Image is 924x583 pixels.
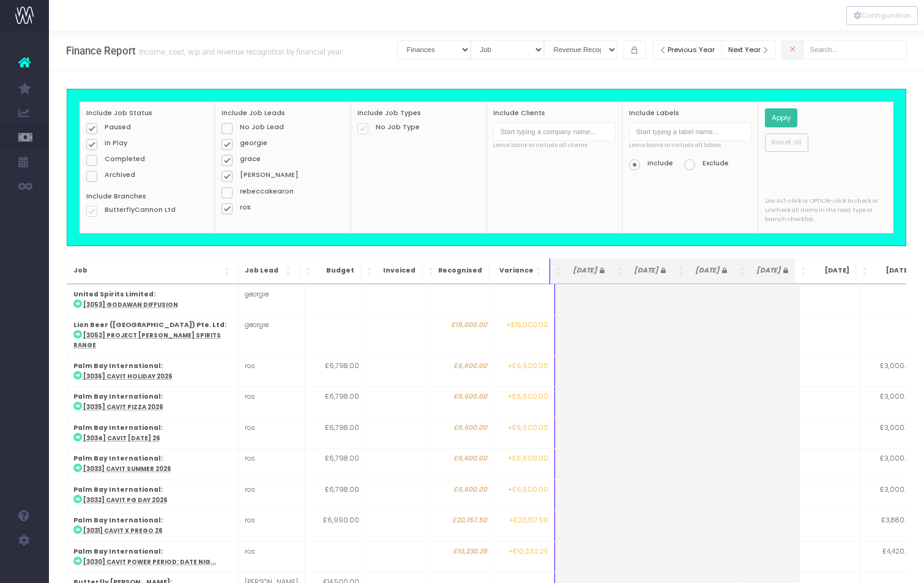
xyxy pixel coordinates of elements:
[222,122,344,132] label: No Job Lead
[860,387,922,418] td: £3,000.00
[860,541,922,572] td: £4,420.00
[83,403,163,411] abbr: [3035] Cavit Pizza 2026
[627,266,666,276] span: [DATE]
[304,387,365,418] td: £6,798.00
[860,418,922,448] td: £3,000.00
[238,284,304,315] td: georgie
[493,108,545,118] label: Include Clients
[73,516,161,525] strong: Palm Bay International
[508,361,548,371] span: +£6,600.00
[86,205,209,215] label: ButterflyCannon Ltd
[73,454,161,463] strong: Palm Bay International
[860,511,922,541] td: £3,880.00
[750,266,788,276] span: [DATE]
[801,265,808,277] span: Aug 25: Activate to sort
[67,449,238,480] td: :
[67,418,238,448] td: :
[860,449,922,480] td: £3,000.00
[427,449,493,480] td: £6,600.00
[427,387,493,418] td: £6,600.00
[238,356,304,386] td: ros
[508,485,548,495] span: +£6,600.00
[66,45,342,57] h3: Finance Report
[629,122,751,141] input: Start typing a label name...
[377,266,415,276] span: Invoiced
[304,449,365,480] td: £6,798.00
[238,541,304,572] td: ros
[73,361,161,370] strong: Palm Bay International
[238,387,304,418] td: ros
[238,449,304,480] td: ros
[556,265,564,277] span: Apr 25 <i class="fa fa-lock"></i>: Activate to sort
[846,6,918,25] div: Vertical button group
[765,197,893,225] p: Use ALT-click or OPTION-click to check or uncheck all items in the lead, type or branch checklist.
[136,45,342,57] small: Income, cost, wip and revenue recognition by financial year
[86,122,209,132] label: Paused
[15,559,34,577] img: images/default_profile_image.png
[872,266,911,276] span: [DATE]
[428,265,436,277] span: Recognised: Activate to sort
[73,266,222,276] span: Job
[83,301,178,309] abbr: [3053] Godawan Diffusion
[67,541,238,572] td: :
[357,122,480,132] label: No Job Type
[679,265,686,277] span: Jun 25 <i class="fa fa-lock"></i>: Activate to sort
[765,108,798,127] button: Apply
[67,480,238,510] td: :
[86,138,209,148] label: In Play
[803,40,907,59] input: Search...
[846,6,918,25] button: Configuration
[67,315,238,356] td: :
[684,159,729,168] label: Exclude
[83,434,160,442] abbr: [3034] Cavit Ferragosto 26
[238,480,304,510] td: ros
[73,331,221,349] abbr: [3052] Project Gaul Spirits Range
[225,265,232,277] span: Job: Activate to sort
[67,356,238,386] td: :
[493,122,616,141] input: Start typing a company name...
[86,170,209,180] label: Archived
[222,154,344,164] label: grace
[304,480,365,510] td: £6,798.00
[83,496,168,504] abbr: [3032] Cavit PG Day 2026
[811,266,849,276] span: [DATE]
[427,480,493,510] td: £6,600.00
[509,547,548,557] span: +£10,230.25
[222,187,344,197] label: rebeccakearon
[427,541,493,572] td: £10,230.25
[652,40,722,59] button: Previous Year
[740,265,747,277] span: Jul 25 <i class="fa fa-lock"></i>: Activate to sort
[73,547,161,556] strong: Palm Bay International
[73,320,225,329] strong: Lion Beer ([GEOGRAPHIC_DATA]) Pte. Ltd
[688,266,727,276] span: [DATE]
[304,356,365,386] td: £6,798.00
[67,387,238,418] td: :
[86,154,209,164] label: Completed
[427,418,493,448] td: £6,600.00
[508,423,548,433] span: +£6,600.00
[73,485,161,494] strong: Palm Bay International
[427,356,493,386] td: £6,600.00
[73,290,154,299] strong: United Spirits Limited
[629,108,679,118] label: Include Labels
[367,265,374,277] span: Invoiced: Activate to sort
[495,266,534,276] span: Variance
[83,527,163,535] abbr: [3031] Cavit x Prego 26
[862,265,870,277] span: Sep 25: Activate to sort
[222,170,344,180] label: [PERSON_NAME]
[509,516,548,525] span: +£20,157.50
[357,108,421,118] label: Include Job Types
[438,266,482,276] span: Recognised
[508,454,548,464] span: +£6,600.00
[507,320,548,330] span: +£15,000.00
[629,141,751,150] p: Leave blank to include all labels
[721,40,777,59] button: Next Year
[304,418,365,448] td: £6,798.00
[245,266,283,276] span: Job Lead
[304,511,365,541] td: £6,990.00
[222,108,285,118] label: Include Job Leads
[508,392,548,402] span: +£6,600.00
[493,141,616,150] p: Leave blank to include all clients
[316,266,354,276] span: Budget
[238,511,304,541] td: ros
